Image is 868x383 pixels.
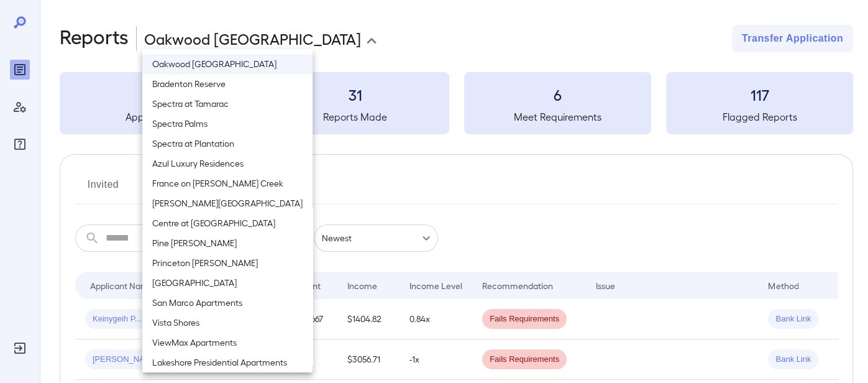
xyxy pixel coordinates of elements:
li: Vista Shores [142,313,313,333]
li: [PERSON_NAME][GEOGRAPHIC_DATA] [142,193,313,213]
li: Pine [PERSON_NAME] [142,233,313,253]
li: Azul Luxury Residences [142,154,313,173]
li: Oakwood [GEOGRAPHIC_DATA] [142,54,313,74]
li: Spectra at Plantation [142,134,313,154]
li: Lakeshore Presidential Apartments [142,353,313,372]
li: Princeton [PERSON_NAME] [142,253,313,273]
li: Bradenton Reserve [142,74,313,94]
li: Spectra at Tamarac [142,94,313,114]
li: Centre at [GEOGRAPHIC_DATA] [142,213,313,233]
li: ViewMax Apartments [142,333,313,353]
li: San Marco Apartments [142,293,313,313]
li: France on [PERSON_NAME] Creek [142,173,313,193]
li: Spectra Palms [142,114,313,134]
li: [GEOGRAPHIC_DATA] [142,273,313,293]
